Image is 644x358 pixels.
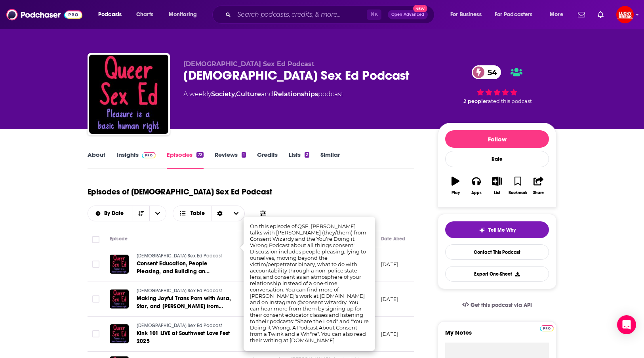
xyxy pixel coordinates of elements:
div: Search podcasts, credits, & more... [220,6,442,24]
div: 2 [305,152,309,158]
div: Sort Direction [211,206,228,221]
a: [DEMOGRAPHIC_DATA] Sex Ed Podcast [137,288,232,295]
span: 54 [480,65,501,79]
span: Toggle select row [92,261,99,268]
button: tell me why sparkleTell Me Why [445,221,549,238]
a: Show notifications dropdown [575,8,588,21]
button: open menu [445,8,492,21]
div: Rate [445,151,549,167]
a: [DEMOGRAPHIC_DATA] Sex Ed Podcast [137,322,232,329]
p: [DATE] [381,261,398,268]
span: For Podcasters [495,9,533,20]
span: Get this podcast via API [471,302,532,308]
span: Podcasts [98,9,122,20]
span: Toggle select row [92,330,99,337]
img: Podchaser - Follow, Share and Rate Podcasts [6,7,82,22]
span: For Business [450,9,482,20]
span: , [235,90,236,98]
div: 72 [196,152,204,158]
img: User Profile [616,6,634,23]
button: Open AdvancedNew [388,10,428,19]
button: open menu [544,8,573,21]
a: Kink 101 LIVE at Southwest Love Fest 2025 [137,329,232,345]
span: 2 people [463,98,486,104]
input: Search podcasts, credits, & more... [234,8,367,21]
a: Society [211,90,235,98]
span: Making Joyful Trans Porn with Aura, Star, and [PERSON_NAME] from Effigy Films [137,295,231,318]
span: New [413,5,427,12]
button: Share [528,171,549,200]
div: List [494,190,500,195]
a: Making Joyful Trans Porn with Aura, Star, and [PERSON_NAME] from Effigy Films [137,295,232,310]
div: Bookmark [509,190,527,195]
span: By Date [104,211,126,216]
button: Bookmark [507,171,528,200]
a: Consent Education, People Pleasing, and Building an Atmosphere of Consent with [PERSON_NAME] - [D... [137,260,232,276]
button: open menu [149,206,166,221]
a: Similar [320,151,340,169]
span: Charts [136,9,153,20]
button: Choose View [173,206,245,221]
span: Consent Education, People Pleasing, and Building an Atmosphere of Consent with [PERSON_NAME] - [D... [137,260,215,307]
span: [DEMOGRAPHIC_DATA] Sex Ed Podcast [137,253,222,259]
p: [DATE] [381,296,398,303]
span: Monitoring [169,9,197,20]
span: More [550,9,563,20]
img: tell me why sparkle [479,227,485,233]
img: Podchaser Pro [142,152,156,158]
span: ⌘ K [367,10,381,20]
button: open menu [163,8,207,21]
a: Episodes72 [167,151,204,169]
p: [DATE] [381,331,398,337]
button: open menu [490,8,544,21]
a: Pro website [540,324,554,331]
span: Kink 101 LIVE at Southwest Love Fest 2025 [137,330,230,345]
a: Get this podcast via API [456,295,538,315]
span: rated this podcast [486,98,532,104]
span: [DEMOGRAPHIC_DATA] Sex Ed Podcast [137,288,222,293]
div: Open Intercom Messenger [617,315,636,334]
button: Apps [466,171,486,200]
span: Open Advanced [391,13,424,17]
span: Table [191,211,205,216]
button: Follow [445,130,549,148]
a: [DEMOGRAPHIC_DATA] Sex Ed Podcast [137,253,232,260]
div: 54 2 peoplerated this podcast [438,60,556,109]
span: and [261,90,273,98]
div: Apps [471,190,482,195]
span: [DEMOGRAPHIC_DATA] Sex Ed Podcast [183,60,314,68]
img: Queer Sex Ed Podcast [89,55,168,134]
span: Tell Me Why [488,227,516,233]
h1: Episodes of [DEMOGRAPHIC_DATA] Sex Ed Podcast [88,187,272,197]
button: Export One-Sheet [445,266,549,282]
a: Culture [236,90,261,98]
button: Sort Direction [133,206,149,221]
span: [DEMOGRAPHIC_DATA] Sex Ed Podcast [137,323,222,328]
span: Toggle select row [92,295,99,303]
button: Show profile menu [616,6,634,23]
button: List [487,171,507,200]
a: Credits [257,151,278,169]
button: Play [445,171,466,200]
a: Lists2 [289,151,309,169]
a: Relationships [273,90,318,98]
a: InsightsPodchaser Pro [116,151,156,169]
a: Show notifications dropdown [594,8,607,21]
button: open menu [88,211,133,216]
span: Logged in as annagregory [616,6,634,23]
a: Contact This Podcast [445,244,549,260]
img: Podchaser Pro [540,325,554,331]
div: Play [452,190,460,195]
a: 54 [472,65,501,79]
a: Charts [131,8,158,21]
div: 1 [242,152,246,158]
div: Share [533,190,544,195]
a: About [88,151,105,169]
a: Reviews1 [215,151,246,169]
button: open menu [93,8,132,21]
div: Episode [110,234,128,244]
div: A weekly podcast [183,89,343,99]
